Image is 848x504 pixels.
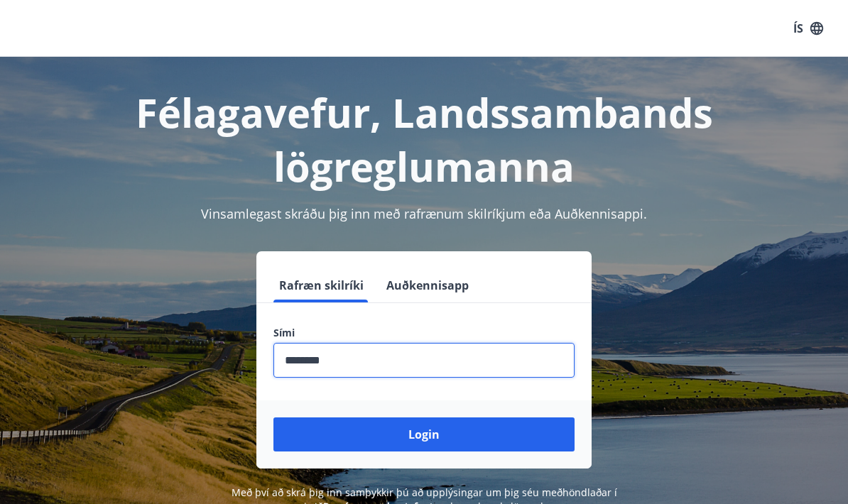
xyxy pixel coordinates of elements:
[273,326,575,340] label: Sími
[381,268,474,302] button: Auðkennisapp
[786,16,831,41] button: ÍS
[273,268,369,302] button: Rafræn skilríki
[17,85,831,193] h1: Félagavefur, Landssambands lögreglumanna
[201,205,647,222] span: Vinsamlegast skráðu þig inn með rafrænum skilríkjum eða Auðkennisappi.
[273,417,575,451] button: Login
